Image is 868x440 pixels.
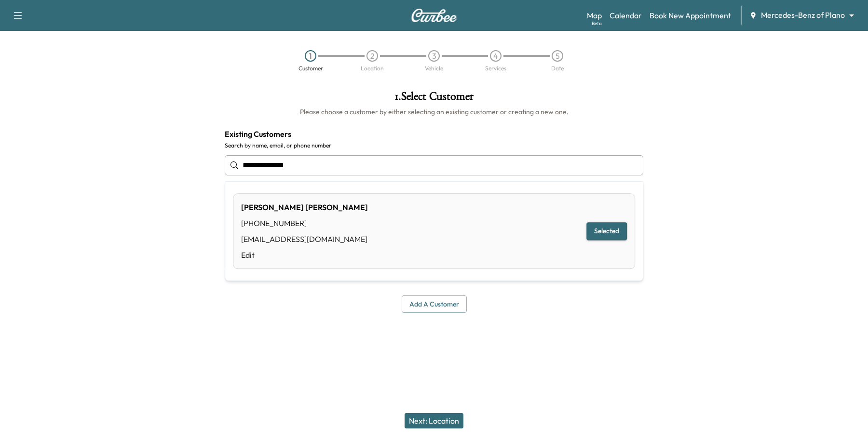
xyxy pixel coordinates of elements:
h1: 1 . Select Customer [225,91,643,107]
div: Location [361,66,384,71]
div: [EMAIL_ADDRESS][DOMAIN_NAME] [241,233,368,245]
h4: Existing Customers [225,128,643,140]
div: 1 [305,50,316,62]
div: [PERSON_NAME] [PERSON_NAME] [241,201,368,213]
div: 5 [552,50,563,62]
div: Services [485,66,506,71]
div: Date [551,66,564,71]
div: 2 [366,50,378,62]
label: Search by name, email, or phone number [225,142,643,149]
a: Edit [241,249,368,261]
a: MapBeta [587,10,602,21]
div: 4 [490,50,502,62]
div: [PHONE_NUMBER] [241,217,368,229]
a: Calendar [610,10,642,21]
div: 3 [428,50,440,62]
img: Curbee Logo [411,9,457,22]
div: Vehicle [425,66,443,71]
button: Selected [586,223,627,240]
div: Customer [298,66,323,71]
span: Mercedes-Benz of Plano [761,10,845,21]
a: Book New Appointment [650,10,731,21]
div: Beta [592,20,602,27]
h6: Please choose a customer by either selecting an existing customer or creating a new one. [225,107,643,117]
button: Add a customer [402,295,467,313]
button: Next: Location [405,413,463,428]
